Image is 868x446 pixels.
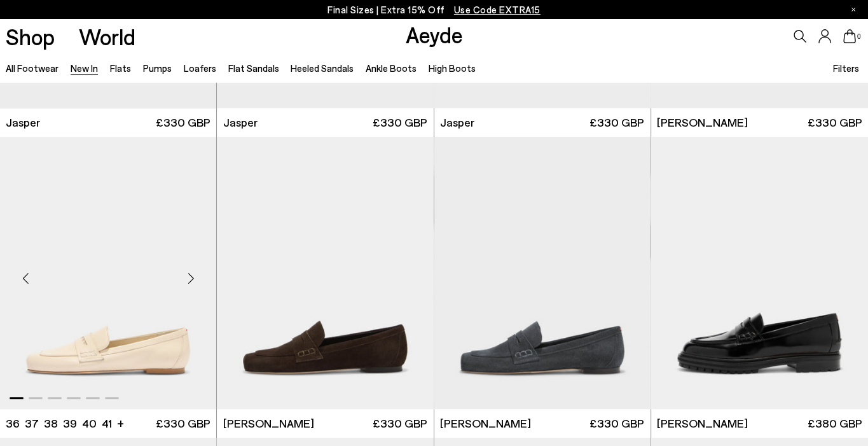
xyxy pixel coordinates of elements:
[172,259,210,297] div: Next slide
[217,137,433,409] img: Lana Suede Loafers
[291,62,354,74] a: Heeled Sandals
[223,115,258,130] span: Jasper
[217,108,433,137] a: Jasper £330 GBP
[373,415,427,431] span: £330 GBP
[327,2,541,18] p: Final Sizes | Extra 15% Off
[434,108,651,137] a: Jasper £330 GBP
[44,415,58,431] li: 38
[25,415,39,431] li: 37
[71,62,98,74] a: New In
[156,415,210,431] span: £330 GBP
[6,62,59,74] a: All Footwear
[429,62,476,74] a: High Boots
[143,62,172,74] a: Pumps
[6,415,108,431] ul: variant
[434,409,651,438] a: [PERSON_NAME] £330 GBP
[79,25,135,48] a: World
[856,33,862,40] span: 0
[223,415,314,431] span: [PERSON_NAME]
[808,415,862,431] span: £380 GBP
[217,409,433,438] a: [PERSON_NAME] £330 GBP
[440,415,531,431] span: [PERSON_NAME]
[434,137,651,409] img: Lana Suede Loafers
[184,62,216,74] a: Loafers
[366,62,417,74] a: Ankle Boots
[228,62,279,74] a: Flat Sandals
[651,137,868,409] img: Leon Loafers
[6,415,20,431] li: 36
[6,259,45,297] div: Previous slide
[110,62,131,74] a: Flats
[808,115,862,130] span: £330 GBP
[216,137,432,409] img: Lana Moccasin Loafers
[454,4,541,15] span: Navigate to /collections/ss25-final-sizes
[82,415,97,431] li: 40
[657,115,748,130] span: [PERSON_NAME]
[589,115,644,130] span: £330 GBP
[6,25,55,48] a: Shop
[216,137,432,409] div: 2 / 6
[102,415,112,431] li: 41
[156,115,210,130] span: £330 GBP
[843,29,856,43] a: 0
[589,415,644,431] span: £330 GBP
[117,414,124,431] li: +
[440,115,474,130] span: Jasper
[657,415,748,431] span: [PERSON_NAME]
[63,415,77,431] li: 39
[6,115,40,130] span: Jasper
[651,108,868,137] a: [PERSON_NAME] £330 GBP
[651,409,868,438] a: [PERSON_NAME] £380 GBP
[406,21,463,48] a: Aeyde
[373,115,427,130] span: £330 GBP
[833,62,859,74] span: Filters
